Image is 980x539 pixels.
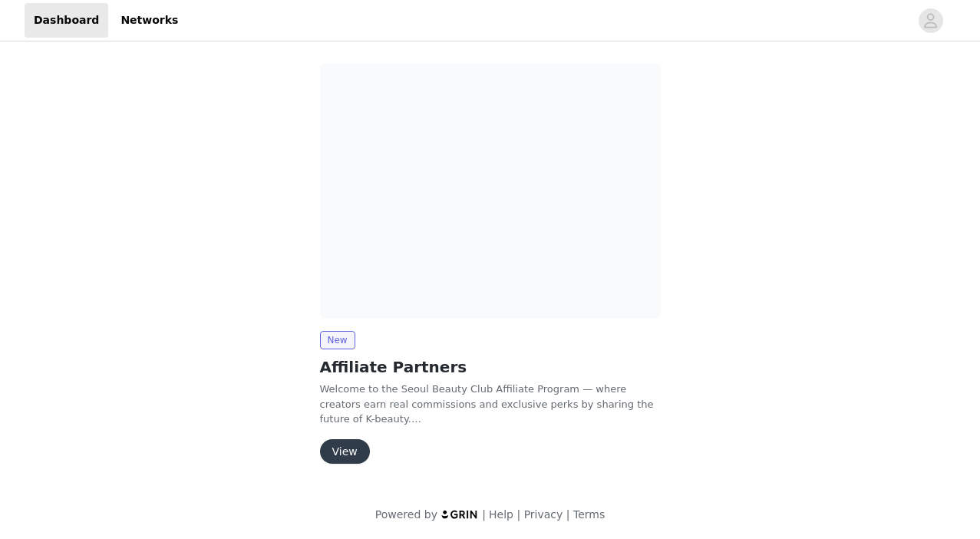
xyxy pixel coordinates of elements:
[320,439,370,464] button: View
[320,355,661,379] h2: Affiliate Partners
[516,508,520,521] span: |
[111,3,187,38] a: Networks
[320,63,661,319] img: Seoul Beauty Club
[923,8,938,33] div: avatar
[25,3,108,38] a: Dashboard
[573,508,605,521] a: Terms
[566,508,570,521] span: |
[320,382,661,427] p: Welcome to the Seoul Beauty Club Affiliate Program — where creators earn real commissions and exc...
[489,508,513,521] a: Help
[441,509,479,519] img: logo
[320,446,370,458] a: View
[375,508,437,521] span: Powered by
[524,508,563,521] a: Privacy
[482,508,486,521] span: |
[320,331,355,349] span: New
